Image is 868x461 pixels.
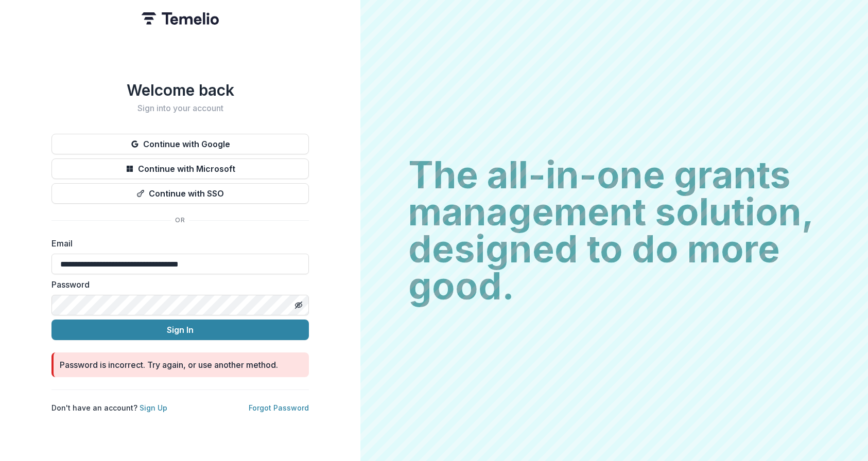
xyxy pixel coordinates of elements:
button: Continue with SSO [51,183,309,204]
button: Continue with Google [51,134,309,154]
button: Toggle password visibility [290,297,307,313]
h2: Sign into your account [51,103,309,113]
button: Sign In [51,320,309,340]
label: Email [51,237,303,250]
a: Sign Up [140,403,167,412]
img: Temelio [142,12,219,25]
div: Password is incorrect. Try again, or use another method. [60,359,278,371]
a: Forgot Password [249,403,309,412]
p: Don't have an account? [51,402,167,413]
label: Password [51,278,303,291]
h1: Welcome back [51,81,309,99]
button: Continue with Microsoft [51,158,309,179]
